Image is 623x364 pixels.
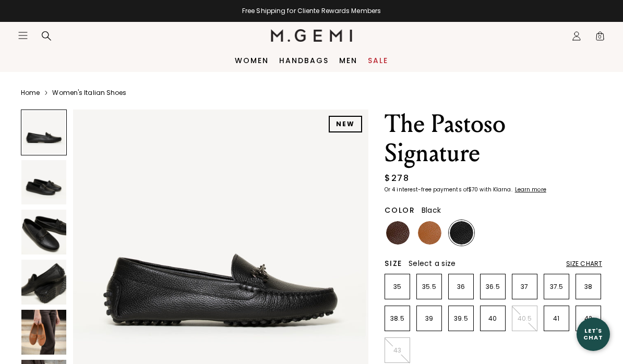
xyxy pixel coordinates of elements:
p: 36.5 [481,283,505,291]
p: 36 [449,283,473,291]
p: 42 [576,314,601,323]
p: 35 [385,283,410,291]
p: 35.5 [417,283,441,291]
button: Open site menu [18,30,28,41]
img: Black [450,221,473,245]
a: Handbags [279,56,329,65]
a: Home [21,89,40,97]
p: 43 [385,346,410,355]
a: Women's Italian Shoes [52,89,126,97]
img: The Pastoso Signature [21,210,66,254]
p: 39.5 [449,314,473,323]
div: Size Chart [566,260,602,268]
span: 0 [595,33,605,43]
img: Chocolate [386,221,410,245]
a: Sale [368,56,388,65]
span: Select a size [409,258,456,269]
h2: Color [385,206,415,214]
klarna-placement-style-body: Or 4 interest-free payments of [385,186,468,193]
p: 41 [544,314,569,323]
p: 37 [512,283,537,291]
h2: Size [385,259,402,268]
img: The Pastoso Signature [21,310,66,355]
div: $278 [385,172,409,185]
p: 40.5 [512,314,537,323]
klarna-placement-style-amount: $70 [468,186,478,193]
a: Women [235,56,269,65]
img: Tan [418,221,441,245]
p: 39 [417,314,441,323]
a: Learn more [514,187,546,193]
h1: The Pastoso Signature [385,110,602,168]
p: 38 [576,283,601,291]
div: NEW [329,116,362,132]
div: Let's Chat [577,327,610,341]
p: 40 [481,314,505,323]
p: 37.5 [544,283,569,291]
img: The Pastoso Signature [21,160,66,205]
img: The Pastoso Signature [21,260,66,305]
span: Black [422,205,441,215]
p: 38.5 [385,314,410,323]
klarna-placement-style-body: with Klarna [480,186,513,193]
klarna-placement-style-cta: Learn more [515,186,546,193]
img: M.Gemi [271,29,353,42]
a: Men [339,56,357,65]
